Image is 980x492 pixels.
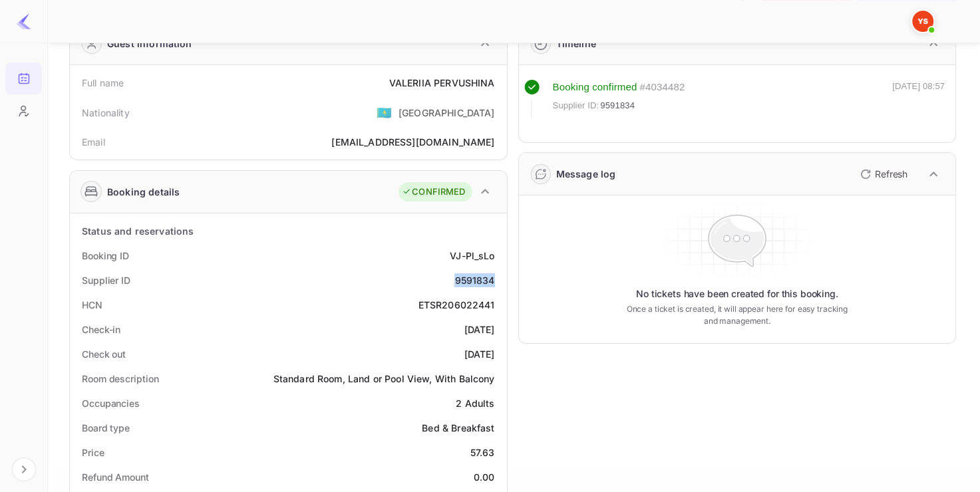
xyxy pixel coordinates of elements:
[639,80,685,95] div: # 4034482
[82,396,140,410] div: Occupancies
[5,95,42,126] a: Customers
[474,470,495,484] div: 0.00
[5,62,42,93] a: Bookings
[107,185,180,199] div: Booking details
[82,298,102,312] div: HCN
[556,167,616,181] div: Message log
[82,106,130,120] div: Nationality
[82,273,130,287] div: Supplier ID
[454,273,494,287] div: 9591834
[82,421,130,435] div: Board type
[464,322,495,336] div: [DATE]
[82,347,126,361] div: Check out
[600,99,635,112] span: 9591834
[82,470,149,484] div: Refund Amount
[82,249,129,263] div: Booking ID
[82,372,158,386] div: Room description
[456,396,494,410] div: 2 Adults
[273,372,495,386] div: Standard Room, Land or Pool View, With Balcony
[636,287,838,301] p: No tickets have been created for this booking.
[399,106,495,120] div: [GEOGRAPHIC_DATA]
[377,100,392,124] span: United States
[16,13,32,29] img: LiteAPI
[82,322,120,336] div: Check-in
[82,445,104,459] div: Price
[12,457,36,481] button: Expand navigation
[852,164,913,185] button: Refresh
[553,99,599,112] span: Supplier ID:
[464,347,495,361] div: [DATE]
[107,37,192,51] div: Guest information
[892,80,945,118] div: [DATE] 08:57
[82,135,105,149] div: Email
[82,224,194,238] div: Status and reservations
[620,303,854,327] p: Once a ticket is created, it will appear here for easy tracking and management.
[470,445,495,459] div: 57.63
[418,298,495,312] div: ETSR206022441
[389,76,495,90] div: VALERIIA PERVUSHINA
[912,11,933,32] img: Yandex Support
[402,185,465,199] div: CONFIRMED
[556,37,596,51] div: Timeline
[875,167,907,181] p: Refresh
[553,80,637,95] div: Booking confirmed
[82,76,124,90] div: Full name
[331,135,494,149] div: [EMAIL_ADDRESS][DOMAIN_NAME]
[450,249,494,263] div: VJ-Pl_sLo
[422,421,494,435] div: Bed & Breakfast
